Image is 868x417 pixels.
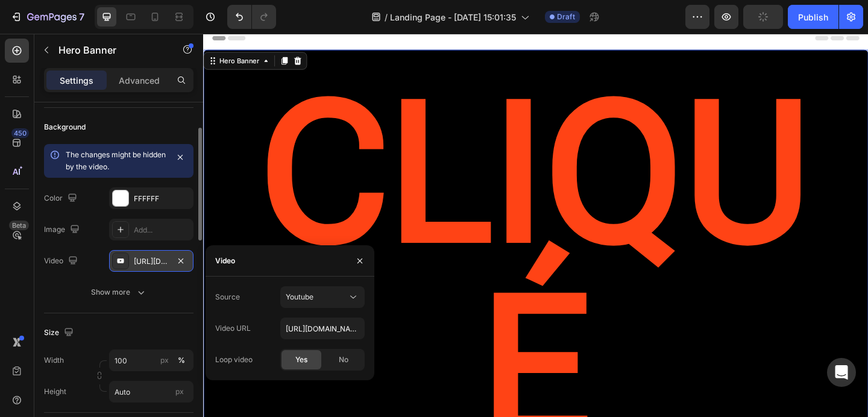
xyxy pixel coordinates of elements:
span: Draft [557,11,575,22]
div: Beta [9,221,29,230]
div: Video URL [215,323,251,334]
button: px [174,353,189,368]
span: Landing Page - [DATE] 15:01:35 [390,11,516,24]
div: Open Intercom Messenger [827,358,856,387]
label: Width [44,355,64,366]
div: Show more [91,286,147,298]
p: Hero Banner [58,43,161,57]
input: px% [109,350,193,371]
button: Publish [788,5,838,29]
div: Publish [798,11,828,24]
div: 450 [11,128,29,138]
div: [URL][DOMAIN_NAME] [134,256,169,267]
input: E.g: https://www.youtube.com/watch?v=cyzh48XRS4M [280,318,365,339]
span: px [175,387,184,396]
button: Youtube [280,286,365,308]
div: Hero Banner [15,24,63,35]
span: Youtube [286,292,313,301]
div: Loop video [215,354,253,365]
input: px [109,381,193,403]
p: 7 [79,10,84,24]
div: Video [44,253,80,269]
button: 7 [5,5,90,29]
div: Image [44,222,82,238]
div: Add... [134,225,190,236]
div: Color [44,190,80,207]
iframe: Design area [203,34,868,417]
span: Yes [295,354,307,365]
label: Height [44,386,66,397]
span: / [385,11,388,24]
div: FFFFFF [134,193,190,204]
button: % [157,353,172,368]
div: Video [215,256,235,266]
div: Source [215,292,240,303]
div: Background [44,122,86,133]
div: % [178,355,185,366]
div: Undo/Redo [227,5,276,29]
div: px [160,355,169,366]
span: The changes might be hidden by the video. [66,150,166,171]
div: Size [44,325,76,341]
span: No [339,354,348,365]
p: Settings [60,74,93,87]
p: Advanced [119,74,160,87]
button: Show more [44,281,193,303]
